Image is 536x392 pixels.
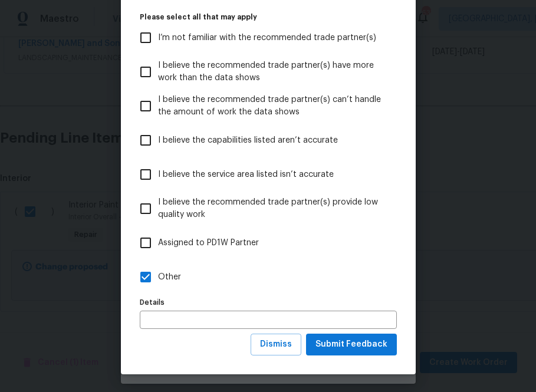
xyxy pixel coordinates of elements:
[158,32,376,44] span: I’m not familiar with the recommended trade partner(s)
[315,337,387,352] span: Submit Feedback
[158,196,387,221] span: I believe the recommended trade partner(s) provide low quality work
[158,271,181,284] span: Other
[158,237,259,249] span: Assigned to PD1W Partner
[140,14,397,21] legend: Please select all that may apply
[260,337,292,352] span: Dismiss
[158,134,338,147] span: I believe the capabilities listed aren’t accurate
[158,60,387,84] span: I believe the recommended trade partner(s) have more work than the data shows
[158,169,334,181] span: I believe the service area listed isn’t accurate
[158,94,387,118] span: I believe the recommended trade partner(s) can’t handle the amount of work the data shows
[140,299,397,306] label: Details
[251,334,301,355] button: Dismiss
[306,334,397,355] button: Submit Feedback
